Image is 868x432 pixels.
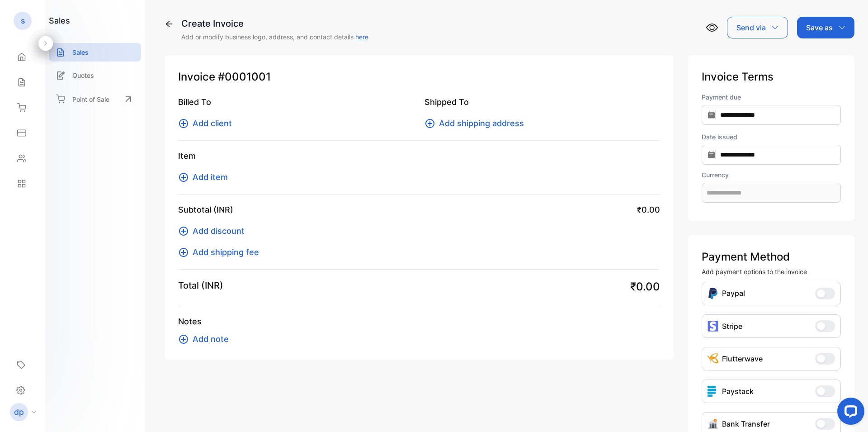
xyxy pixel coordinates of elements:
[21,15,25,27] p: s
[702,249,841,265] p: Payment Method
[178,117,237,129] button: Add client
[722,321,742,332] p: Stripe
[797,17,854,38] button: Save as
[736,22,766,33] p: Send via
[722,288,745,299] p: Paypal
[708,353,718,364] img: Icon
[72,47,89,57] p: Sales
[178,69,660,85] p: Invoice
[181,17,368,30] div: Create Invoice
[722,353,763,364] p: Flutterwave
[355,33,368,41] a: here
[72,95,109,104] p: Point of Sale
[722,386,754,397] p: Paystack
[49,43,141,62] a: Sales
[830,394,868,432] iframe: LiveChat chat widget
[439,117,524,129] span: Add shipping address
[637,204,660,216] span: ₹0.00
[49,14,70,27] h1: sales
[630,279,660,295] span: ₹0.00
[178,315,660,328] p: Notes
[178,333,234,345] button: Add note
[193,246,259,258] span: Add shipping fee
[178,246,264,258] button: Add shipping fee
[722,418,770,429] p: Bank Transfer
[193,225,245,237] span: Add discount
[72,71,94,80] p: Quotes
[178,225,250,237] button: Add discount
[708,321,718,332] img: icon
[193,171,228,183] span: Add item
[702,170,841,180] label: Currency
[806,22,833,33] p: Save as
[49,89,141,109] a: Point of Sale
[49,66,141,85] a: Quotes
[727,17,788,38] button: Send via
[193,333,229,345] span: Add note
[178,279,223,292] p: Total (INR)
[14,406,24,418] p: dp
[178,150,660,162] p: Item
[181,32,368,42] p: Add or modify business logo, address, and contact details
[178,171,233,183] button: Add item
[708,288,718,299] img: Icon
[425,117,529,129] button: Add shipping address
[178,96,414,108] p: Billed To
[218,69,271,85] span: #0001001
[702,69,841,85] p: Invoice Terms
[178,204,233,216] p: Subtotal (INR)
[708,418,718,429] img: Icon
[702,92,841,102] label: Payment due
[193,117,232,129] span: Add client
[702,132,841,142] label: Date issued
[702,267,841,276] p: Add payment options to the invoice
[708,386,718,397] img: icon
[425,96,660,108] p: Shipped To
